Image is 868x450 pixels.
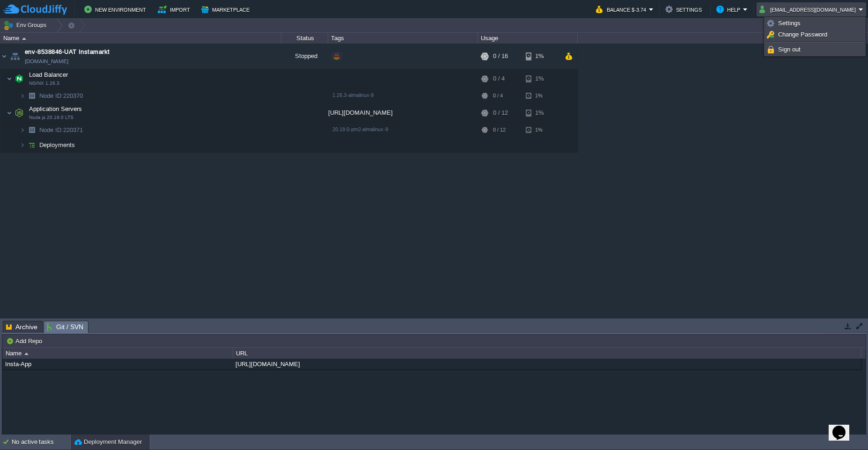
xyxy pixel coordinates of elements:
div: Stopped [281,44,328,69]
div: Name [3,348,233,359]
button: Settings [665,4,705,15]
span: 20.19.0-pm2-almalinux-9 [332,126,388,132]
span: NGINX 1.26.3 [29,81,59,86]
div: 1% [526,103,556,122]
span: Application Servers [28,105,83,113]
a: Change Password [765,30,864,40]
img: AMDAwAAAACH5BAEAAAAALAAAAAABAAEAAAICRAEAOw== [13,103,26,122]
div: 0 / 16 [493,44,508,69]
a: [DOMAIN_NAME] [25,57,68,66]
div: No active tasks [12,435,70,450]
img: AMDAwAAAACH5BAEAAAAALAAAAAABAAEAAAICRAEAOw== [20,138,25,152]
div: 1% [526,89,556,103]
img: AMDAwAAAACH5BAEAAAAALAAAAAABAAEAAAICRAEAOw== [8,44,22,69]
div: 0 / 12 [493,123,506,137]
button: [EMAIL_ADDRESS][DOMAIN_NAME] [759,4,859,15]
button: New Environment [84,4,149,15]
div: URL [234,348,861,359]
iframe: chat widget [829,413,859,441]
img: CloudJiffy [3,4,67,15]
a: Load BalancerNGINX 1.26.3 [28,71,69,78]
button: Add Repo [6,337,45,345]
a: Deployments [38,141,76,149]
img: AMDAwAAAACH5BAEAAAAALAAAAAABAAEAAAICRAEAOw== [7,69,12,88]
img: AMDAwAAAACH5BAEAAAAALAAAAAABAAEAAAICRAEAOw== [0,44,8,69]
div: Usage [478,33,577,44]
a: Settings [765,18,864,29]
div: Status [282,33,328,44]
a: Node ID:220370 [38,92,84,100]
div: [URL][DOMAIN_NAME] [328,103,478,122]
span: 220370 [38,92,84,100]
span: Sign out [778,46,801,53]
span: Settings [778,20,801,27]
button: Env Groups [3,19,50,32]
div: Tags [329,33,478,44]
img: AMDAwAAAACH5BAEAAAAALAAAAAABAAEAAAICRAEAOw== [7,103,12,122]
button: Help [716,4,743,15]
img: AMDAwAAAACH5BAEAAAAALAAAAAABAAEAAAICRAEAOw== [25,89,38,103]
img: AMDAwAAAACH5BAEAAAAALAAAAAABAAEAAAICRAEAOw== [22,37,26,40]
img: AMDAwAAAACH5BAEAAAAALAAAAAABAAEAAAICRAEAOw== [13,69,26,88]
div: 1% [526,123,556,137]
img: AMDAwAAAACH5BAEAAAAALAAAAAABAAEAAAICRAEAOw== [25,138,38,152]
a: Sign out [765,44,864,55]
img: AMDAwAAAACH5BAEAAAAALAAAAAABAAEAAAICRAEAOw== [20,123,25,137]
div: 1% [526,44,556,69]
div: Name [1,33,281,44]
span: 1.26.3-almalinux-9 [332,92,374,98]
span: 220371 [38,126,84,134]
div: 1% [526,69,556,88]
span: Load Balancer [28,71,69,79]
a: env-8538846-UAT Instamarkt [25,47,110,57]
span: Archive [6,321,37,332]
span: Node ID: [39,126,63,133]
div: 0 / 4 [493,69,505,88]
a: Node ID:220371 [38,126,84,134]
button: Marketplace [201,4,252,15]
div: [URL][DOMAIN_NAME] [233,359,861,369]
div: 0 / 4 [493,89,503,103]
span: Git / SVN [47,321,83,333]
div: Insta-App [3,359,232,369]
a: Application ServersNode.js 20.19.0 LTS [28,105,83,112]
span: Node.js 20.19.0 LTS [29,115,74,120]
button: Deployment Manager [74,437,142,447]
img: AMDAwAAAACH5BAEAAAAALAAAAAABAAEAAAICRAEAOw== [20,89,25,103]
img: AMDAwAAAACH5BAEAAAAALAAAAAABAAEAAAICRAEAOw== [25,123,38,137]
span: Change Password [778,31,827,38]
span: Node ID: [39,92,63,99]
div: 0 / 12 [493,103,508,122]
button: Balance $-3.74 [596,4,649,15]
button: Import [158,4,193,15]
